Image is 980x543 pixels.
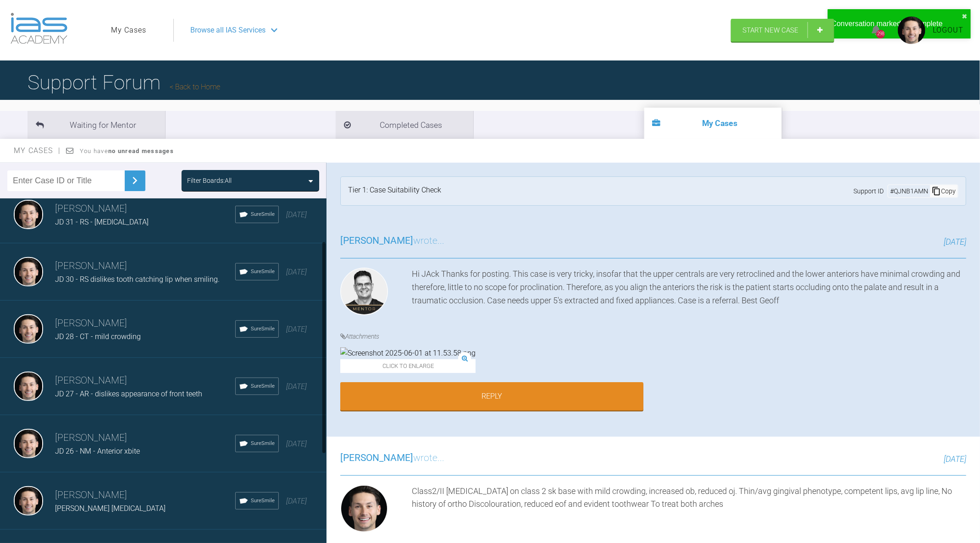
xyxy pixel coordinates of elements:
[251,325,275,333] span: SureSmile
[55,430,235,446] h3: [PERSON_NAME]
[55,316,235,331] h3: [PERSON_NAME]
[340,233,444,249] h3: wrote...
[933,24,963,36] a: Logout
[930,185,958,197] div: Copy
[412,485,966,536] div: Class2/II [MEDICAL_DATA] on class 2 sk base with mild crowding, increased ob, reduced oj. Thin/av...
[251,210,275,219] span: SureSmile
[286,439,307,448] span: [DATE]
[55,488,235,503] h3: [PERSON_NAME]
[14,257,43,286] img: Jack Dowling
[340,331,966,341] h4: Attachments
[742,26,798,34] span: Start New Case
[80,148,174,154] span: You have
[55,389,202,398] span: JD 27 - AR - dislikes appearance of front teeth
[28,111,165,139] li: Waiting for Mentor
[286,497,307,505] span: [DATE]
[340,450,444,466] h3: wrote...
[898,16,925,44] img: profile.png
[340,485,388,532] img: Jack Dowling
[644,108,782,139] li: My Cases
[55,332,141,341] span: JD 28 - CT - mild crowding
[340,268,388,315] img: Geoff Stone
[108,148,174,154] strong: no unread messages
[731,19,834,42] a: Start New Case
[187,176,232,186] div: Filter Boards: All
[286,210,307,219] span: [DATE]
[14,429,43,458] img: Jack Dowling
[55,275,220,284] span: JD 30 - RS dislikes tooth catching lip when smiling.
[251,439,275,448] span: SureSmile
[251,382,275,390] span: SureSmile
[286,325,307,334] span: [DATE]
[127,173,142,188] img: chevronRight.28bd32b0.svg
[55,373,235,389] h3: [PERSON_NAME]
[14,146,61,155] span: My Cases
[14,200,43,229] img: Jack Dowling
[340,235,413,246] span: [PERSON_NAME]
[944,454,966,464] span: [DATE]
[348,184,441,198] div: Tier 1: Case Suitability Check
[412,268,966,319] div: Hi JAck Thanks for posting. This case is very tricky, insofar that the upper centrals are very re...
[55,258,235,274] h3: [PERSON_NAME]
[11,13,67,44] img: logo-light.3e3ef733.png
[888,186,930,196] div: # QJNB1AMN
[7,170,125,191] input: Enter Case ID or Title
[876,30,885,38] div: 298
[14,486,43,516] img: Jack Dowling
[251,497,275,505] span: SureSmile
[853,186,884,196] span: Support ID
[28,66,220,99] h1: Support Forum
[336,111,473,139] li: Completed Cases
[55,447,140,455] span: JD 26 - NM - Anterior xbite
[286,268,307,276] span: [DATE]
[340,382,643,411] a: Reply
[14,314,43,344] img: Jack Dowling
[14,372,43,401] img: Jack Dowling
[55,201,235,217] h3: [PERSON_NAME]
[190,24,266,36] span: Browse all IAS Services
[170,82,220,91] a: Back to Home
[944,237,966,247] span: [DATE]
[340,347,476,359] img: Screenshot 2025-06-01 at 11.53.58.png
[111,24,146,36] a: My Cases
[340,452,413,463] span: [PERSON_NAME]
[286,382,307,391] span: [DATE]
[340,359,476,373] span: Click to enlarge
[251,268,275,276] span: SureSmile
[55,504,166,513] span: [PERSON_NAME] [MEDICAL_DATA]
[55,218,149,226] span: JD 31 - RS - [MEDICAL_DATA]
